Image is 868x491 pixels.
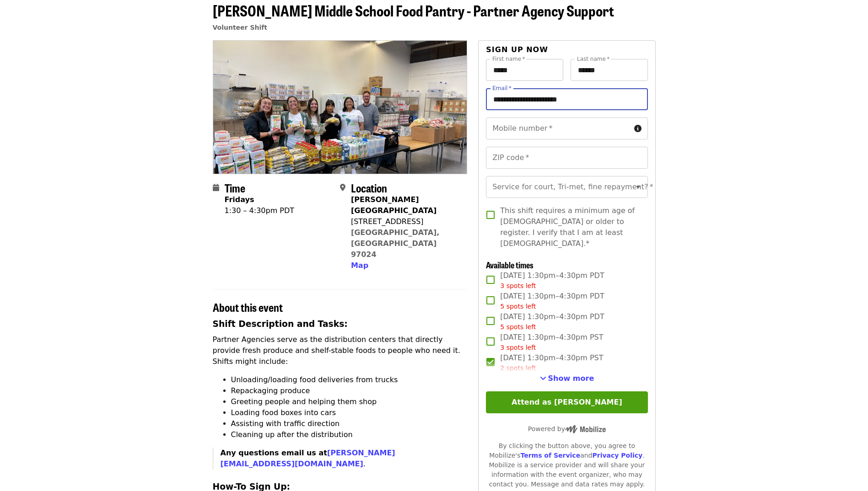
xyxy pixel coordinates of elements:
[351,261,368,270] span: Map
[231,385,468,396] li: Repackaging produce
[231,429,468,440] li: Cleaning up after the distribution
[213,334,468,367] p: Partner Agencies serve as the distribution centers that directly provide fresh produce and shelf-...
[634,124,642,133] i: circle-info icon
[500,303,536,310] span: 5 spots left
[340,183,345,192] i: map-marker-alt icon
[486,88,647,110] input: Email
[231,396,468,407] li: Greeting people and helping them shop
[221,448,468,470] p: .
[520,452,580,459] a: Terms of Service
[486,45,548,54] span: Sign up now
[231,407,468,418] li: Loading food boxes into cars
[571,59,648,81] input: Last name
[500,282,536,289] span: 3 spots left
[351,228,440,259] a: [GEOGRAPHIC_DATA], [GEOGRAPHIC_DATA] 97024
[486,59,563,81] input: First name
[540,373,594,384] button: See more timeslots
[500,364,536,372] span: 2 spots left
[500,311,604,332] span: [DATE] 1:30pm–4:30pm PDT
[231,418,468,429] li: Assisting with traffic direction
[500,205,640,249] span: This shift requires a minimum age of [DEMOGRAPHIC_DATA] or older to register. I verify that I am ...
[486,147,647,169] input: ZIP code
[213,318,468,331] h3: Shift Description and Tasks:
[225,205,295,216] div: 1:30 – 4:30pm PDT
[492,85,512,91] label: Email
[528,425,606,432] span: Powered by
[565,425,606,433] img: Powered by Mobilize
[213,41,467,173] img: Reynolds Middle School Food Pantry - Partner Agency Support organized by Oregon Food Bank
[577,56,609,62] label: Last name
[548,374,594,383] span: Show more
[500,323,536,331] span: 5 spots left
[486,391,647,413] button: Attend as [PERSON_NAME]
[351,216,460,227] div: [STREET_ADDRESS]
[213,299,283,315] span: About this event
[500,291,604,311] span: [DATE] 1:30pm–4:30pm PDT
[592,452,642,459] a: Privacy Policy
[500,344,536,351] span: 3 spots left
[351,195,437,215] strong: [PERSON_NAME][GEOGRAPHIC_DATA]
[221,448,395,468] strong: Any questions email us at
[500,270,604,291] span: [DATE] 1:30pm–4:30pm PDT
[225,195,254,204] strong: Fridays
[492,56,525,62] label: First name
[486,259,534,271] span: Available times
[351,260,368,271] button: Map
[231,374,468,385] li: Unloading/loading food deliveries from trucks
[500,332,603,352] span: [DATE] 1:30pm–4:30pm PST
[632,181,645,193] button: Open
[213,24,268,31] a: Volunteer Shift
[213,183,219,192] i: calendar icon
[500,352,603,373] span: [DATE] 1:30pm–4:30pm PST
[351,180,387,196] span: Location
[486,117,630,139] input: Mobile number
[225,180,245,196] span: Time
